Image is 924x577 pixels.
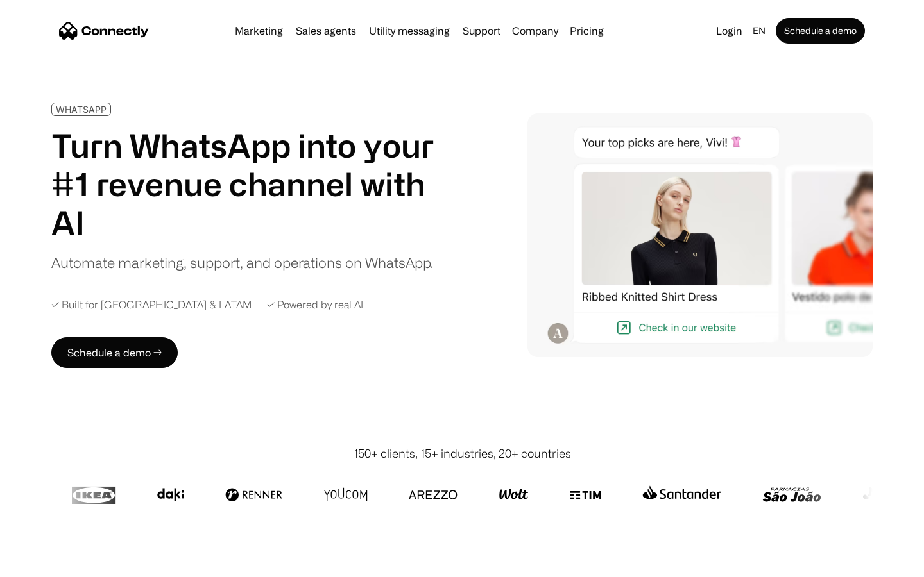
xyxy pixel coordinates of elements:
[458,26,506,36] a: Support
[354,445,571,462] div: 150+ clients, 15+ industries, 20+ countries
[291,26,361,36] a: Sales agents
[51,252,433,273] div: Automate marketing, support, and operations on WhatsApp.
[711,22,748,40] a: Login
[51,299,252,311] div: ✓ Built for [GEOGRAPHIC_DATA] & LATAM
[364,26,455,36] a: Utility messaging
[51,126,449,242] h1: Turn WhatsApp into your #1 revenue channel with AI
[56,105,107,114] div: WHATSAPP
[776,18,865,44] a: Schedule a demo
[512,22,558,40] div: Company
[565,26,609,36] a: Pricing
[267,299,363,311] div: ✓ Powered by real AI
[230,26,288,36] a: Marketing
[753,22,766,40] div: en
[26,555,77,573] ul: Language list
[51,337,178,368] a: Schedule a demo →
[13,553,77,573] aside: Language selected: English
